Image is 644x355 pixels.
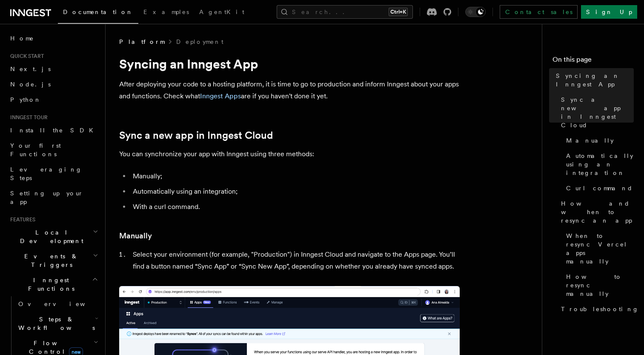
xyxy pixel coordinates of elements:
h1: Syncing an Inngest App [119,56,460,72]
li: Select your environment (for example, "Production") in Inngest Cloud and navigate to the Apps pag... [130,249,460,272]
a: Contact sales [500,5,578,19]
a: Automatically using an integration [563,148,634,180]
h4: On this page [552,54,634,68]
span: Platform [119,37,164,46]
a: Curl command [563,180,634,196]
span: How to resync manually [566,272,634,298]
span: When to resync Vercel apps manually [566,232,634,266]
span: Automatically using an integration [566,152,634,177]
span: AgentKit [199,9,244,15]
li: Manually; [130,170,460,182]
a: Leveraging Steps [7,162,100,186]
li: Automatically using an integration; [130,186,460,198]
a: Troubleshooting [558,301,634,317]
span: Quick start [7,53,44,60]
span: Next.js [10,66,51,72]
a: When to resync Vercel apps manually [563,228,634,269]
a: Syncing an Inngest App [552,68,634,92]
span: Syncing an Inngest App [556,72,634,89]
span: How and when to resync an app [561,199,634,225]
span: Features [7,216,35,223]
span: Install the SDK [10,127,98,134]
a: Documentation [58,3,138,24]
a: Examples [138,3,194,23]
a: Setting up your app [7,186,100,209]
a: Sign Up [581,5,637,19]
p: After deploying your code to a hosting platform, it is time to go to production and inform Innges... [119,78,460,102]
button: Inngest Functions [7,272,100,296]
span: Python [10,96,41,103]
span: Events & Triggers [7,252,93,269]
span: Documentation [63,9,133,15]
span: Local Development [7,228,93,245]
button: Search...Ctrl+K [277,5,413,19]
span: Curl command [566,184,633,192]
a: Install the SDK [7,123,100,138]
a: Next.js [7,61,100,77]
a: Node.js [7,77,100,92]
span: Sync a new app in Inngest Cloud [561,95,634,129]
button: Toggle dark mode [465,7,486,17]
kbd: Ctrl+K [389,8,408,16]
a: How and when to resync an app [558,196,634,228]
a: Sync a new app in Inngest Cloud [119,129,273,141]
li: With a curl command. [130,201,460,213]
a: Deployment [176,37,223,46]
a: Home [7,31,100,46]
button: Steps & Workflows [15,312,100,335]
a: Sync a new app in Inngest Cloud [558,92,634,133]
a: Your first Functions [7,138,100,162]
a: Manually [563,133,634,148]
button: Events & Triggers [7,249,100,272]
p: You can synchronize your app with Inngest using three methods: [119,148,460,160]
a: Python [7,92,100,107]
span: Overview [18,301,106,307]
span: Steps & Workflows [15,315,95,332]
span: Your first Functions [10,142,61,157]
span: Troubleshooting [561,305,639,313]
span: Setting up your app [10,190,83,205]
span: Inngest Functions [7,276,92,293]
span: Node.js [10,81,51,88]
span: Home [10,34,34,43]
a: How to resync manually [563,269,634,301]
span: Leveraging Steps [10,166,82,181]
span: Inngest tour [7,114,48,121]
a: Overview [15,296,100,312]
button: Local Development [7,225,100,249]
a: Inngest Apps [200,92,241,100]
span: Manually [566,136,614,145]
span: Examples [143,9,189,15]
a: Manually [119,230,152,242]
a: AgentKit [194,3,249,23]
